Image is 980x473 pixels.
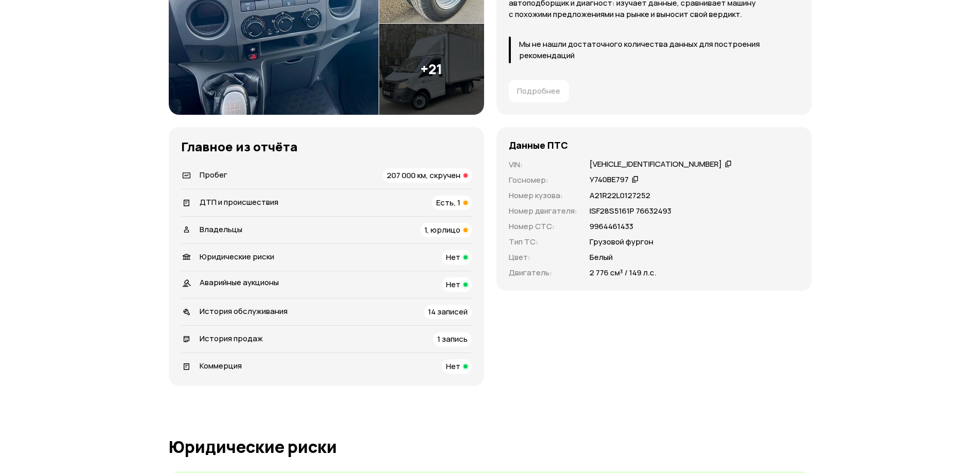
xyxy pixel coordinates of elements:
span: 207 000 км, скручен [387,170,460,181]
h4: Данные ПТС [509,139,568,151]
p: Госномер : [509,174,577,186]
span: 14 записей [428,306,468,317]
div: У740ВЕ797 [590,174,629,185]
span: ДТП и происшествия [200,197,278,207]
p: Номер кузова : [509,190,577,201]
span: Нет [446,279,460,290]
span: 1 запись [437,334,468,344]
p: Номер двигателя : [509,205,577,217]
p: A21R22L0127252 [590,190,650,201]
h3: Главное из отчёта [181,139,472,154]
p: Мы не нашли достаточного количества данных для построения рекомендаций [519,39,799,61]
div: [VEHICLE_IDENTIFICATION_NUMBER] [590,159,722,170]
span: 1, юрлицо [424,224,460,235]
span: Нет [446,252,460,262]
p: Цвет : [509,252,577,263]
p: Двигатель : [509,267,577,278]
span: Владельцы [200,224,242,235]
span: Есть, 1 [436,197,460,208]
span: Нет [446,361,460,372]
p: 2 776 см³ / 149 л.с. [590,267,656,278]
span: История обслуживания [200,306,288,317]
span: История продаж [200,333,263,344]
h1: Юридические риски [169,437,812,456]
p: 9964461433 [590,221,633,232]
span: Аварийные аукционы [200,277,279,288]
p: VIN : [509,159,577,170]
p: Номер СТС : [509,221,577,232]
p: Грузовой фургон [590,236,653,248]
span: Юридические риски [200,251,274,262]
p: Белый [590,252,613,263]
p: ISF28S5161Р 76632493 [590,205,671,217]
span: Пробег [200,169,227,180]
span: Коммерция [200,360,242,371]
p: Тип ТС : [509,236,577,248]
